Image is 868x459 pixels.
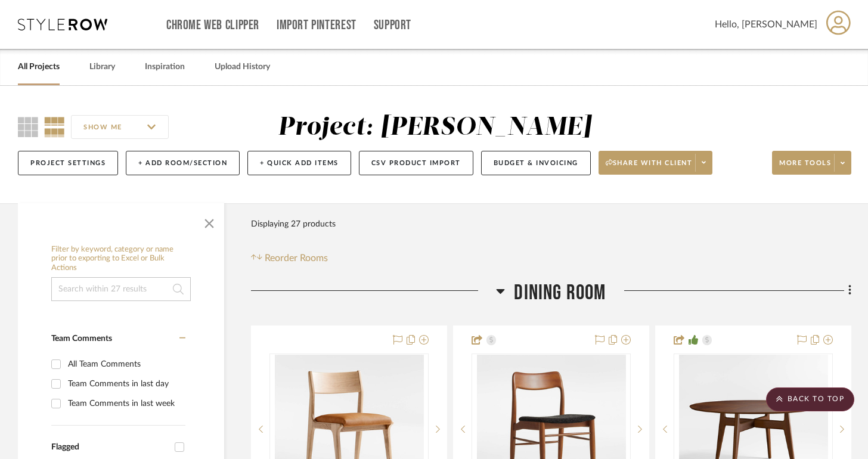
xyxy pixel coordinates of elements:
[68,355,182,374] div: All Team Comments
[51,277,191,301] input: Search within 27 results
[715,17,817,32] span: Hello, [PERSON_NAME]
[606,159,693,176] span: Share with client
[247,151,351,175] button: + Quick Add Items
[197,209,221,233] button: Close
[779,159,831,176] span: More tools
[278,115,591,140] div: Project: [PERSON_NAME]
[766,387,854,411] scroll-to-top-button: BACK TO TOP
[215,59,270,75] a: Upload History
[18,151,118,175] button: Project Settings
[51,245,191,273] h6: Filter by keyword, category or name prior to exporting to Excel or Bulk Actions
[68,394,182,413] div: Team Comments in last week
[599,151,713,175] button: Share with client
[51,442,169,452] div: Flagged
[251,212,336,236] div: Displaying 27 products
[251,251,328,265] button: Reorder Rooms
[89,59,115,75] a: Library
[481,151,591,175] button: Budget & Invoicing
[145,59,185,75] a: Inspiration
[18,59,60,75] a: All Projects
[374,20,411,30] a: Support
[772,151,851,175] button: More tools
[166,20,259,30] a: Chrome Web Clipper
[68,374,182,393] div: Team Comments in last day
[359,151,473,175] button: CSV Product Import
[514,280,606,306] span: Dining Room
[277,20,356,30] a: Import Pinterest
[265,251,328,265] span: Reorder Rooms
[51,334,112,343] span: Team Comments
[126,151,240,175] button: + Add Room/Section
